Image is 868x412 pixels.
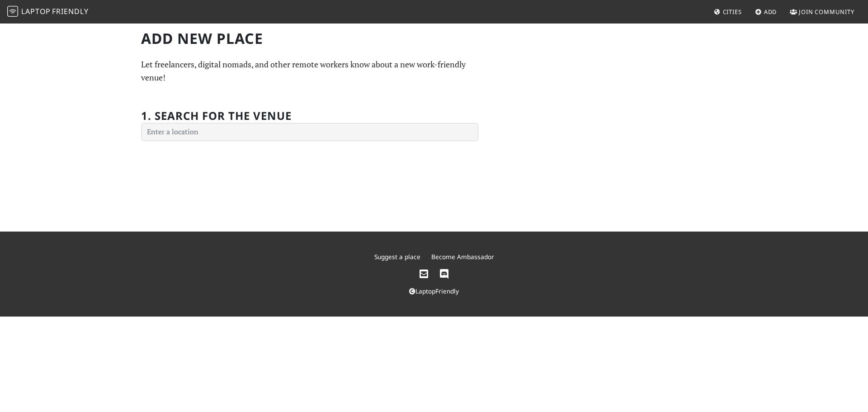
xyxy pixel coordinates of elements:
[141,30,478,47] h1: Add new Place
[141,123,478,141] input: Enter a location
[374,252,420,261] a: Suggest a place
[710,4,745,20] a: Cities
[141,58,478,84] p: Let freelancers, digital nomads, and other remote workers know about a new work-friendly venue!
[7,4,89,20] a: LaptopFriendly LaptopFriendly
[799,8,854,16] span: Join Community
[7,6,18,17] img: LaptopFriendly
[21,6,51,16] span: Laptop
[764,8,777,16] span: Add
[141,109,292,123] h2: 1. Search for the venue
[409,287,459,295] a: LaptopFriendly
[723,8,742,16] span: Cities
[751,4,781,20] a: Add
[786,4,858,20] a: Join Community
[431,252,494,261] a: Become Ambassador
[52,6,88,16] span: Friendly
